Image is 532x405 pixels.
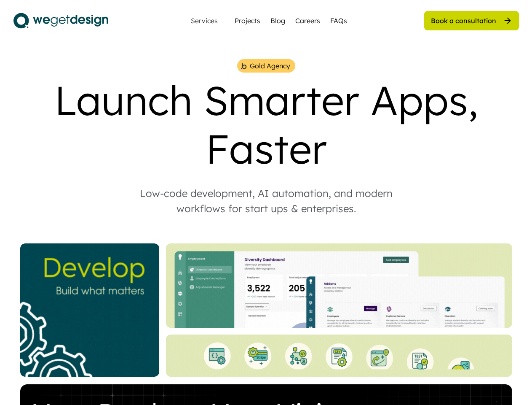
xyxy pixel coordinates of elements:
[13,10,108,31] img: logo.svg
[330,16,347,26] a: FAQs
[431,16,496,25] div: Book a consultation
[295,16,320,26] a: Careers
[13,76,519,173] div: Launch Smarter Apps, Faster
[250,61,290,71] div: Gold Agency
[123,186,409,216] div: Low-code development, AI automation, and modern workflows for start ups & enterprises.
[235,16,260,26] a: Projects
[20,243,159,377] img: _Website%20Square%20V2%20%282%29.gif
[187,17,221,24] div: Services
[166,243,512,328] img: Website%20Landing%20%284%29.gif
[270,16,285,26] a: Blog
[240,62,247,70] img: bubble%201.png
[166,335,512,377] img: Bottom%20Landing%20%281%29.gif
